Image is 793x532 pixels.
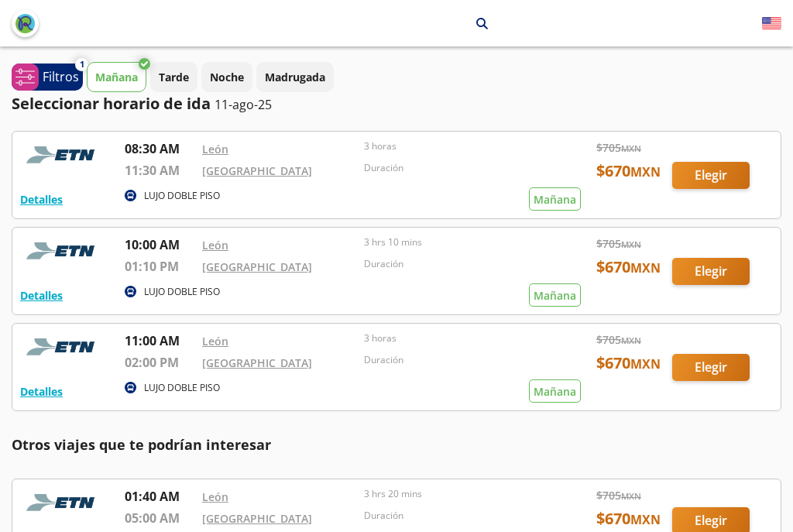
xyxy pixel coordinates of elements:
[202,238,228,252] a: León
[215,95,272,114] p: 11-ago-25
[150,62,197,92] button: Tarde
[87,62,146,92] button: Mañana
[12,10,39,37] button: back
[202,259,312,274] a: [GEOGRAPHIC_DATA]
[12,63,83,91] button: 1Filtros
[202,334,228,348] a: León
[12,434,781,455] p: Otros viajes que te podrían interesar
[20,383,63,400] button: Detalles
[144,285,220,299] p: LUJO DOBLE PISO
[309,15,335,32] p: León
[202,163,312,178] a: [GEOGRAPHIC_DATA]
[144,381,220,395] p: LUJO DOBLE PISO
[159,69,189,85] p: Tarde
[265,69,325,85] p: Madrugada
[210,69,244,85] p: Noche
[202,355,312,370] a: [GEOGRAPHIC_DATA]
[202,489,228,504] a: León
[95,69,138,85] p: Mañana
[144,189,220,203] p: LUJO DOBLE PISO
[256,62,334,92] button: Madrugada
[43,67,79,86] p: Filtros
[355,15,465,32] p: [GEOGRAPHIC_DATA]
[12,92,211,115] p: Seleccionar horario de ida
[202,142,228,156] a: León
[762,14,781,33] button: English
[202,511,312,526] a: [GEOGRAPHIC_DATA]
[201,62,252,92] button: Noche
[20,191,63,208] button: Detalles
[20,287,63,304] button: Detalles
[80,58,84,71] span: 1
